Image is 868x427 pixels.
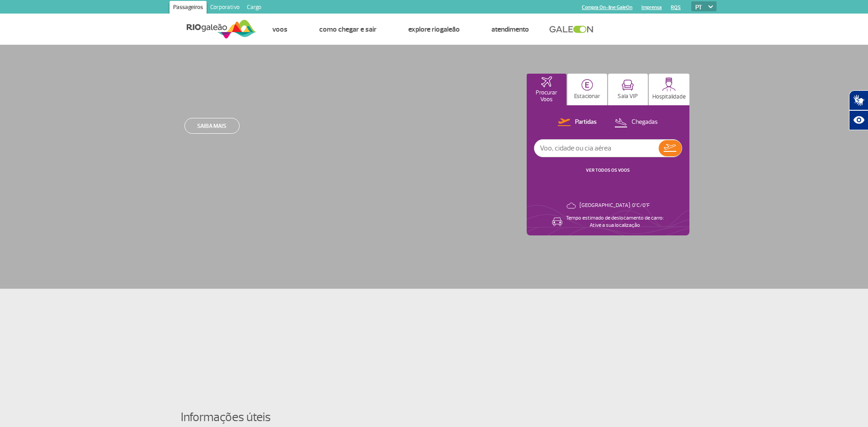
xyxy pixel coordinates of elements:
input: Voo, cidade ou cia aérea [534,140,659,157]
button: Sala VIP [608,74,648,105]
p: Sala VIP [618,93,638,100]
button: Estacionar [567,74,607,105]
button: Procurar Voos [527,74,566,105]
p: Chegadas [632,118,658,127]
p: Tempo estimado de deslocamento de carro: Ative a sua localização [566,215,664,229]
img: carParkingHome.svg [581,79,593,91]
a: RQS [671,5,681,10]
p: Procurar Voos [531,89,562,103]
p: Estacionar [574,93,600,100]
a: Imprensa [642,5,662,10]
a: Saiba mais [184,118,240,134]
a: Atendimento [491,25,529,34]
img: hospitality.svg [662,77,676,91]
button: Partidas [555,117,599,128]
button: Hospitalidade [649,74,689,105]
button: Abrir tradutor de língua de sinais. [849,90,868,110]
button: Abrir recursos assistivos. [849,110,868,130]
a: Corporativo [207,1,243,15]
img: airplaneHomeActive.svg [541,76,552,87]
img: vipRoom.svg [622,80,634,91]
a: Passageiros [170,1,207,15]
p: Hospitalidade [652,94,686,100]
a: Explore RIOgaleão [408,25,460,34]
a: Como chegar e sair [319,25,377,34]
a: Cargo [243,1,265,15]
a: Voos [272,25,288,34]
h4: Informações úteis [181,409,687,426]
p: [GEOGRAPHIC_DATA]: 0°C/0°F [580,202,650,209]
button: Chegadas [612,117,660,128]
div: Plugin de acessibilidade da Hand Talk. [849,90,868,130]
a: Compra On-line GaleOn [582,5,632,10]
p: Partidas [575,118,597,127]
button: VER TODOS OS VOOS [583,167,632,174]
a: VER TODOS OS VOOS [586,167,630,173]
